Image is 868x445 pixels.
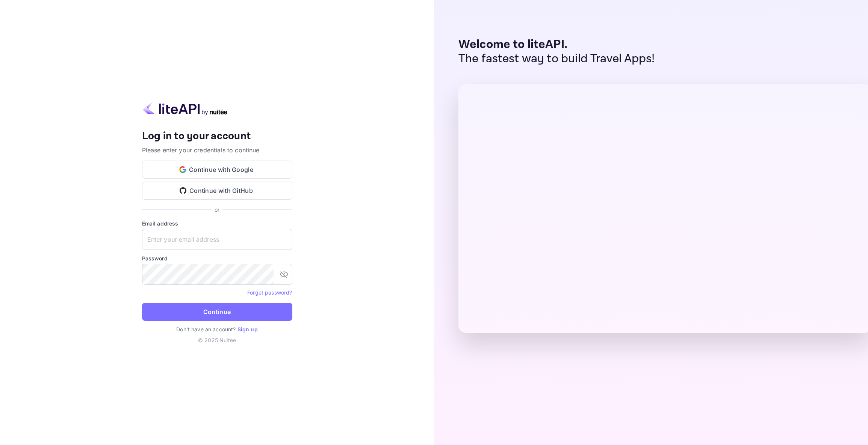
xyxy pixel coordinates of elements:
p: Don't have an account? [142,325,292,333]
button: Continue with GitHub [142,182,292,200]
p: or [215,206,219,213]
label: Password [142,254,292,262]
a: Forget password? [247,289,292,296]
input: Enter your email address [142,229,292,250]
p: Please enter your credentials to continue [142,146,292,155]
a: Sign up [237,326,258,332]
button: Continue with Google [142,161,292,179]
a: Forget password? [247,289,292,296]
p: The fastest way to build Travel Apps! [458,52,655,66]
img: liteapi [142,101,228,116]
p: Welcome to liteAPI. [458,38,655,52]
p: © 2025 Nuitee [142,336,292,344]
button: Continue [142,303,292,321]
h4: Log in to your account [142,130,292,143]
button: toggle password visibility [277,267,292,282]
label: Email address [142,219,292,227]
